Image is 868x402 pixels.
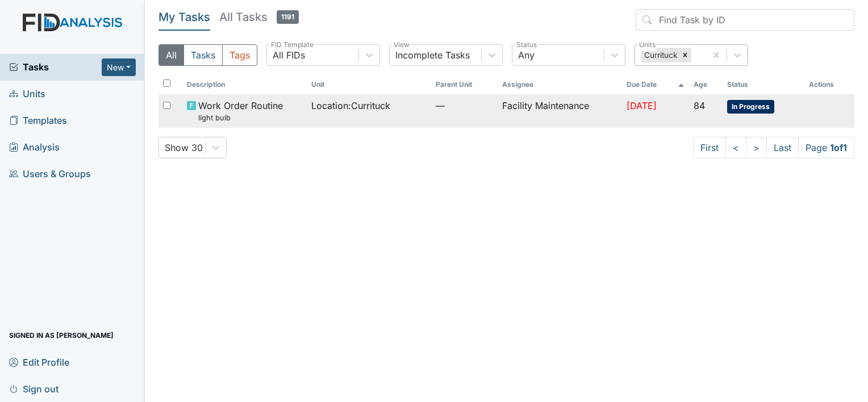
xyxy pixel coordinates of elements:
[273,48,305,62] div: All FIDs
[798,137,854,158] span: Page
[431,75,498,94] th: Toggle SortBy
[830,142,847,153] strong: 1 of 1
[498,75,622,94] th: Assignee
[766,137,799,158] a: Last
[746,137,767,158] a: >
[9,165,91,183] span: Users & Groups
[395,48,470,62] div: Incomplete Tasks
[641,48,679,62] div: Currituck
[9,353,69,371] span: Edit Profile
[183,44,223,66] button: Tasks
[9,112,67,129] span: Templates
[158,44,257,66] div: Type filter
[9,326,114,344] span: Signed in as [PERSON_NAME]
[723,75,805,94] th: Toggle SortBy
[9,60,102,74] a: Tasks
[158,9,210,25] h5: My Tasks
[725,137,746,158] a: <
[694,100,705,111] span: 84
[219,9,299,25] h5: All Tasks
[198,99,283,123] span: Work Order Routine light bulb
[636,9,854,31] input: Find Task by ID
[311,99,390,112] span: Location : Currituck
[198,112,283,123] small: light bulb
[436,99,493,112] span: —
[622,75,689,94] th: Toggle SortBy
[222,44,257,66] button: Tags
[693,137,726,158] a: First
[307,75,431,94] th: Toggle SortBy
[182,75,307,94] th: Toggle SortBy
[518,48,535,62] div: Any
[693,137,854,158] nav: task-pagination
[9,85,45,103] span: Units
[498,94,622,128] td: Facility Maintenance
[102,58,136,76] button: New
[727,100,774,114] span: In Progress
[689,75,722,94] th: Toggle SortBy
[163,79,170,87] input: Toggle All Rows Selected
[277,10,299,24] span: 1191
[804,75,854,94] th: Actions
[627,100,657,111] span: [DATE]
[165,141,203,154] div: Show 30
[9,139,60,156] span: Analysis
[158,44,184,66] button: All
[9,380,59,397] span: Sign out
